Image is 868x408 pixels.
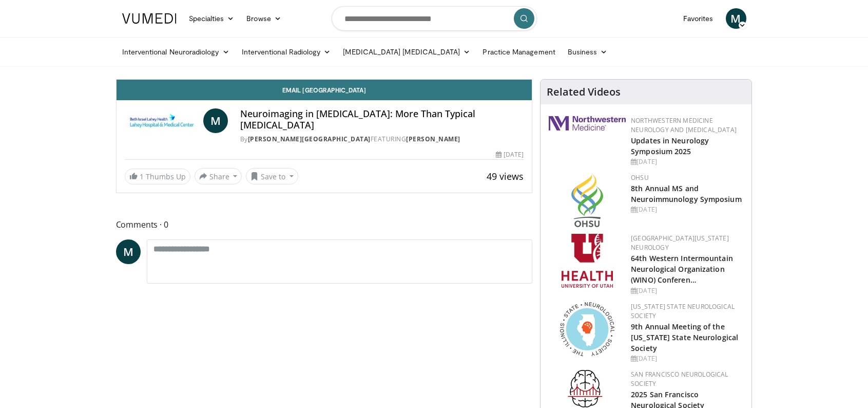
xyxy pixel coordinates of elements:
a: [PERSON_NAME][GEOGRAPHIC_DATA] [248,135,371,143]
img: 71a8b48c-8850-4916-bbdd-e2f3ccf11ef9.png.150x105_q85_autocrop_double_scale_upscale_version-0.2.png [560,302,614,356]
div: [DATE] [631,157,743,166]
a: Interventional Neuroradiology [116,42,236,62]
a: OHSU [631,173,649,182]
h4: Neuroimaging in [MEDICAL_DATA]: More Than Typical [MEDICAL_DATA] [240,108,524,131]
h4: Related Videos [547,86,621,98]
a: 1 Thumbs Up [125,169,190,184]
a: [US_STATE] State Neurological Society [631,302,735,320]
div: [DATE] [631,286,743,295]
div: [DATE] [631,205,743,214]
a: Email [GEOGRAPHIC_DATA] [117,80,532,100]
img: Lahey Hospital & Medical Center [125,108,199,133]
a: Business [562,42,614,62]
img: da959c7f-65a6-4fcf-a939-c8c702e0a770.png.150x105_q85_autocrop_double_scale_upscale_version-0.2.png [571,173,603,227]
a: 9th Annual Meeting of the [US_STATE] State Neurological Society [631,322,738,353]
a: Specialties [183,8,241,29]
a: [PERSON_NAME] [406,135,460,143]
span: Comments 0 [116,218,533,231]
a: M [203,108,228,133]
a: M [116,239,141,264]
div: [DATE] [631,354,743,363]
a: Practice Management [476,42,561,62]
a: Northwestern Medicine Neurology and [MEDICAL_DATA] [631,116,737,134]
a: Interventional Radiology [236,42,337,62]
a: 64th Western Intermountain Neurological Organization (WINO) Conferen… [631,253,733,285]
a: [GEOGRAPHIC_DATA][US_STATE] Neurology [631,234,729,252]
input: Search topics, interventions [332,6,537,31]
a: [MEDICAL_DATA] [MEDICAL_DATA] [337,42,476,62]
div: By FEATURING [240,135,524,144]
img: 2a462fb6-9365-492a-ac79-3166a6f924d8.png.150x105_q85_autocrop_double_scale_upscale_version-0.2.jpg [549,116,626,131]
a: M [726,8,746,29]
span: 49 views [487,170,524,182]
span: 1 [140,172,144,181]
a: Browse [240,8,287,29]
img: f6362829-b0a3-407d-a044-59546adfd345.png.150x105_q85_autocrop_double_scale_upscale_version-0.2.png [562,234,613,288]
button: Save to [246,168,298,184]
a: Favorites [677,8,720,29]
a: 8th Annual MS and Neuroimmunology Symposium [631,183,742,204]
a: Updates in Neurology Symposium 2025 [631,136,709,156]
button: Share [195,168,242,184]
a: San Francisco Neurological Society [631,370,728,388]
img: VuMedi Logo [122,13,177,24]
div: [DATE] [496,150,524,159]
